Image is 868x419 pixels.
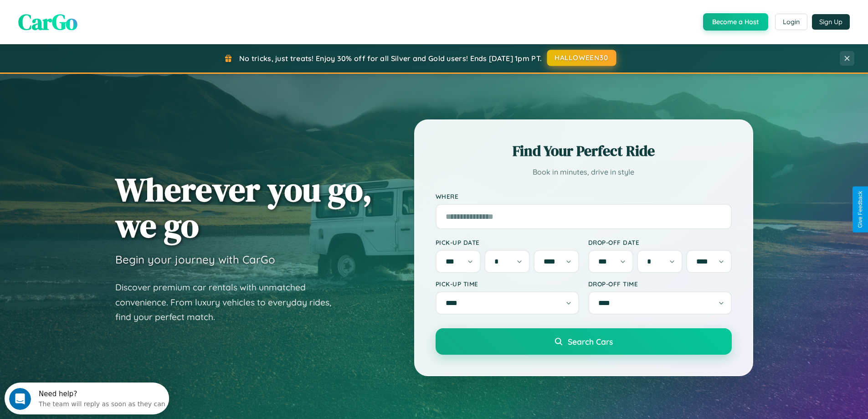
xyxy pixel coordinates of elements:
[4,4,169,29] div: Open Intercom Messenger
[775,14,807,30] button: Login
[115,280,343,325] p: Discover premium car rentals with unmatched convenience. From luxury vehicles to everyday rides, ...
[115,171,372,243] h1: Wherever you go, we go
[34,8,161,15] div: Need help?
[5,383,169,414] iframe: Intercom live chat discovery launcher
[588,238,732,246] label: Drop-off Date
[547,50,616,66] button: HALLOWEEN30
[436,141,732,161] h2: Find Your Perfect Ride
[436,328,732,355] button: Search Cars
[436,280,579,288] label: Pick-up Time
[568,336,613,347] span: Search Cars
[436,192,732,200] label: Where
[857,191,863,228] div: Give Feedback
[18,7,77,37] span: CarGo
[9,388,31,410] iframe: Intercom live chat
[703,13,768,31] button: Become a Host
[812,14,850,30] button: Sign Up
[239,54,542,63] span: No tricks, just treats! Enjoy 30% off for all Silver and Gold users! Ends [DATE] 1pm PT.
[436,238,579,246] label: Pick-up Date
[588,280,732,288] label: Drop-off Time
[115,253,275,266] h3: Begin your journey with CarGo
[34,15,161,25] div: The team will reply as soon as they can
[436,166,732,179] p: Book in minutes, drive in style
